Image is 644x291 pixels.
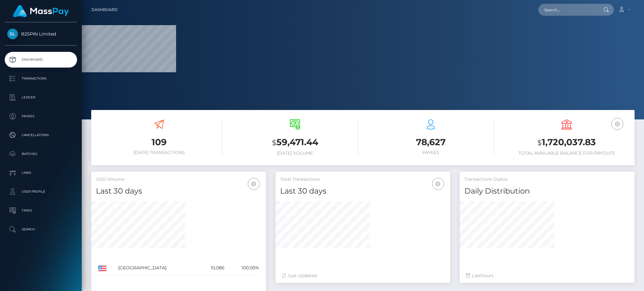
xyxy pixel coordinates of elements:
[272,138,276,147] small: $
[5,71,77,86] a: Transactions
[7,93,75,102] p: Ledger
[5,222,77,237] a: Search
[5,52,77,68] a: Dashboard
[466,272,628,279] div: Last hours
[7,130,75,140] p: Cancellations
[7,74,75,83] p: Transactions
[92,3,118,16] a: Dashboard
[7,112,75,121] p: Payees
[96,150,222,155] h6: [DATE] Transactions
[5,127,77,143] a: Cancellations
[5,146,77,162] a: Batches
[7,225,75,234] p: Search
[5,108,77,124] a: Payees
[368,136,494,148] h3: 78,627
[7,29,18,39] img: B2SPIN Limited
[282,272,444,279] div: Just Updated
[232,151,358,156] h6: [DATE] Volume
[227,261,261,275] td: 100.00%
[96,136,222,148] h3: 109
[96,186,261,197] h4: Last 30 days
[503,151,630,156] h6: Total Available Balance for Payouts
[464,176,630,183] h5: Transactions Status
[368,150,494,155] h6: Payees
[5,184,77,200] a: User Profile
[537,138,542,147] small: $
[5,203,77,218] a: Taxes
[5,165,77,181] a: Links
[7,187,75,196] p: User Profile
[280,176,446,183] h5: Total Transactions
[503,136,630,149] h3: 1,720,037.83
[7,149,75,159] p: Batches
[96,176,261,183] h5: USD Volume
[198,261,227,275] td: 10,086
[5,31,77,37] span: B2SPIN Limited
[116,261,198,275] td: [GEOGRAPHIC_DATA]
[13,5,69,17] img: MassPay Logo
[7,55,75,64] p: Dashboard
[232,136,358,149] h3: 59,471.44
[538,4,597,16] input: Search...
[5,90,77,105] a: Ledger
[464,186,630,197] h4: Daily Distribution
[280,186,446,197] h4: Last 30 days
[7,206,75,215] p: Taxes
[7,168,75,178] p: Links
[98,266,107,271] img: US.png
